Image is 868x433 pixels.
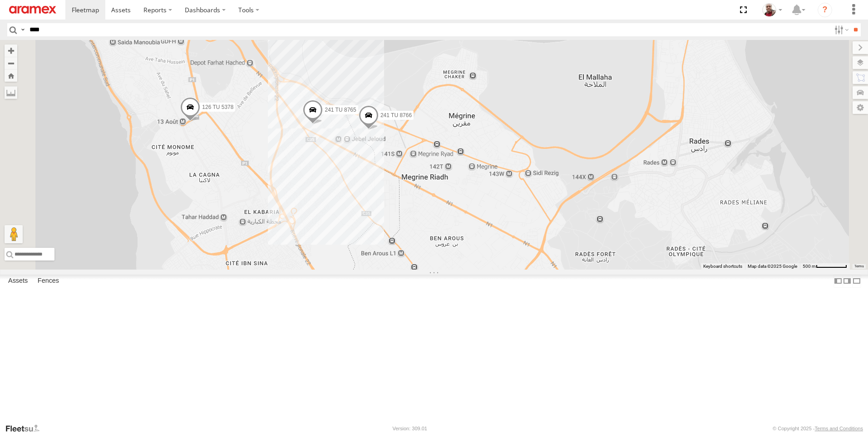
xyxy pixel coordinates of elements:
[393,426,427,431] div: Version: 309.01
[5,225,23,243] button: Drag Pegman onto the map to open Street View
[800,263,850,270] button: Map Scale: 500 m per 65 pixels
[773,426,863,431] div: © Copyright 2025 -
[5,57,17,69] button: Zoom out
[202,104,233,110] span: 126 TU 5378
[833,275,843,288] label: Dock Summary Table to the Left
[325,107,356,113] span: 241 TU 8765
[380,112,412,118] span: 241 TU 8766
[4,275,32,287] label: Assets
[5,44,17,57] button: Zoom in
[703,263,742,270] button: Keyboard shortcuts
[748,264,797,269] span: Map data ©2025 Google
[803,264,816,269] span: 500 m
[854,265,864,268] a: Terms (opens in new tab)
[5,86,17,99] label: Measure
[5,424,47,433] a: Visit our Website
[759,3,785,17] div: Majdi Ghannoudi
[5,69,17,82] button: Zoom Home
[831,23,850,36] label: Search Filter Options
[815,426,863,431] a: Terms and Conditions
[33,275,64,287] label: Fences
[9,6,56,14] img: aramex-logo.svg
[843,275,852,288] label: Dock Summary Table to the Right
[818,3,832,17] i: ?
[852,275,861,288] label: Hide Summary Table
[19,23,26,36] label: Search Query
[853,101,868,114] label: Map Settings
